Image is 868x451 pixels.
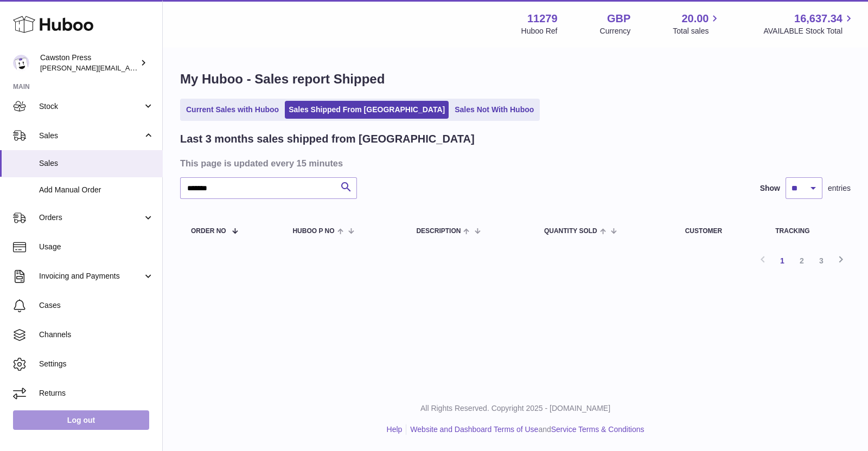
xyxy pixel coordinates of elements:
[39,212,143,223] span: Orders
[39,359,154,369] span: Settings
[285,101,449,119] a: Sales Shipped From [GEOGRAPHIC_DATA]
[673,11,721,36] a: 20.00 Total sales
[681,11,709,26] span: 20.00
[39,101,143,112] span: Stock
[763,26,855,36] span: AVAILABLE Stock Total
[39,242,154,252] span: Usage
[527,11,558,26] strong: 11279
[773,251,792,270] a: 1
[673,26,721,36] span: Total sales
[40,53,138,73] div: Cawston Press
[544,228,597,235] span: Quantity Sold
[600,26,631,36] div: Currency
[551,425,644,434] a: Service Terms & Conditions
[775,228,840,235] div: Tracking
[39,271,143,281] span: Invoicing and Payments
[39,330,154,340] span: Channels
[792,251,812,270] a: 2
[451,101,538,119] a: Sales Not With Huboo
[39,158,154,169] span: Sales
[607,11,630,26] strong: GBP
[416,228,461,235] span: Description
[763,11,855,36] a: 16,637.34 AVAILABLE Stock Total
[13,55,29,71] img: thomas.carson@cawstonpress.com
[828,183,851,194] span: entries
[182,101,283,119] a: Current Sales with Huboo
[180,132,475,146] h2: Last 3 months sales shipped from [GEOGRAPHIC_DATA]
[180,70,851,88] h1: My Huboo - Sales report Shipped
[794,11,843,26] span: 16,637.34
[406,424,644,435] li: and
[521,26,558,36] div: Huboo Ref
[685,228,754,235] div: Customer
[39,300,154,311] span: Cases
[760,183,780,194] label: Show
[191,228,226,235] span: Order No
[387,425,403,434] a: Help
[39,388,154,398] span: Returns
[812,251,831,270] a: 3
[171,403,859,414] p: All Rights Reserved. Copyright 2025 - [DOMAIN_NAME]
[292,228,334,235] span: Huboo P no
[40,63,276,72] span: [PERSON_NAME][EMAIL_ADDRESS][PERSON_NAME][DOMAIN_NAME]
[39,131,143,141] span: Sales
[410,425,538,434] a: Website and Dashboard Terms of Use
[13,410,149,430] a: Log out
[180,157,848,169] h3: This page is updated every 15 minutes
[39,185,154,195] span: Add Manual Order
